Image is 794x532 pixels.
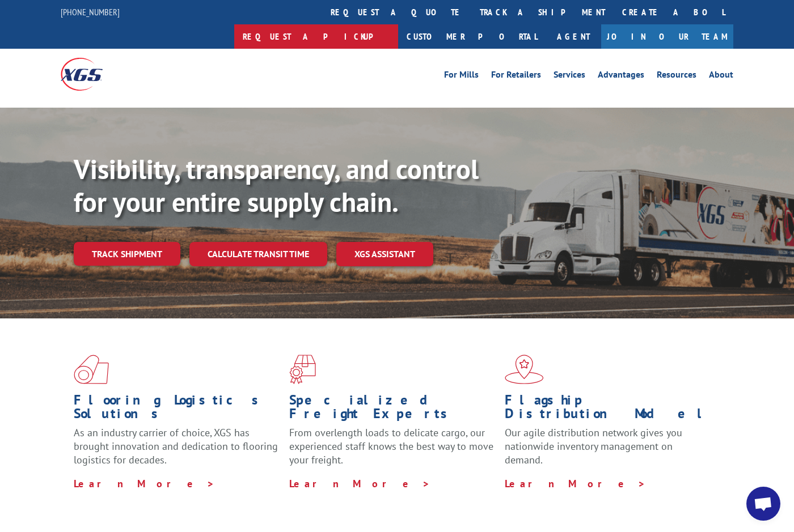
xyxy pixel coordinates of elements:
img: xgs-icon-total-supply-chain-intelligence-red [74,355,109,384]
a: Learn More > [74,477,215,490]
a: Track shipment [74,242,180,266]
a: For Mills [444,70,479,83]
a: [PHONE_NUMBER] [61,6,120,18]
h1: Flooring Logistics Solutions [74,393,281,426]
a: Customer Portal [398,24,546,49]
h1: Specialized Freight Experts [289,393,496,426]
a: Advantages [598,70,644,83]
a: For Retailers [491,70,541,83]
a: Request a pickup [234,24,398,49]
p: From overlength loads to delicate cargo, our experienced staff knows the best way to move your fr... [289,426,496,476]
img: xgs-icon-flagship-distribution-model-red [505,355,544,384]
a: Calculate transit time [189,242,327,266]
img: xgs-icon-focused-on-flooring-red [289,355,316,384]
span: As an industry carrier of choice, XGS has brought innovation and dedication to flooring logistics... [74,426,278,466]
div: Open chat [746,487,780,521]
a: Learn More > [505,477,646,490]
a: Resources [657,70,696,83]
h1: Flagship Distribution Model [505,393,712,426]
b: Visibility, transparency, and control for your entire supply chain. [74,151,479,219]
span: Our agile distribution network gives you nationwide inventory management on demand. [505,426,682,466]
a: XGS ASSISTANT [336,242,433,266]
a: Join Our Team [601,24,733,49]
a: Agent [546,24,601,49]
a: Learn More > [289,477,430,490]
a: About [709,70,733,83]
a: Services [554,70,585,83]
